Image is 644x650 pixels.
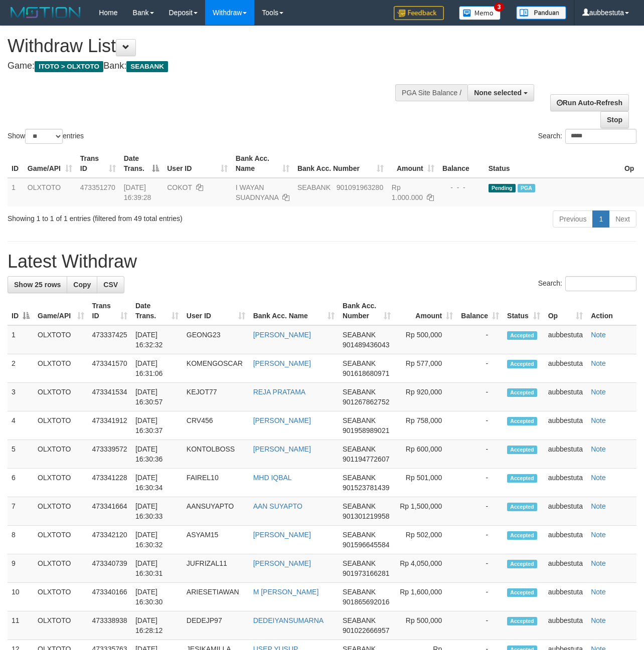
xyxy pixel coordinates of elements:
[131,611,183,640] td: [DATE] 16:28:12
[88,469,131,497] td: 473341228
[253,531,311,539] a: [PERSON_NAME]
[131,469,183,497] td: [DATE] 16:30:34
[457,611,503,640] td: -
[388,149,438,178] th: Amount: activate to sort column ascending
[591,416,606,424] a: Note
[507,531,537,540] span: Accepted
[183,583,249,611] td: ARIESETIAWAN
[24,178,76,206] td: OLXTOTO
[474,89,522,97] span: None selected
[35,61,103,72] span: ITOTO > OLXTOTO
[457,411,503,440] td: -
[591,559,606,567] a: Note
[459,6,501,20] img: Button%20Memo.svg
[88,583,131,611] td: 473340166
[253,502,302,510] a: AAN SUYAPTO
[343,474,376,482] span: SEABANK
[126,61,168,72] span: SEABANK
[395,554,457,583] td: Rp 4,050,000
[544,383,587,411] td: aubbestuta
[8,469,34,497] td: 6
[457,383,503,411] td: -
[34,554,88,583] td: OLXTOTO
[343,331,376,339] span: SEABANK
[507,388,537,397] span: Accepted
[67,276,97,293] a: Copy
[507,588,537,597] span: Accepted
[494,3,505,12] span: 3
[236,183,278,201] a: I WAYAN SUADNYANA
[395,526,457,554] td: Rp 502,000
[457,325,503,354] td: -
[343,541,389,549] span: Copy 901596645584 to clipboard
[343,616,376,624] span: SEABANK
[24,149,76,178] th: Game/API: activate to sort column ascending
[253,359,311,367] a: [PERSON_NAME]
[80,183,115,191] span: 473351270
[14,281,61,289] span: Show 25 rows
[591,531,606,539] a: Note
[124,183,151,201] span: [DATE] 16:39:28
[438,149,485,178] th: Balance
[253,559,311,567] a: [PERSON_NAME]
[395,383,457,411] td: Rp 920,000
[550,94,629,111] a: Run Auto-Refresh
[131,411,183,440] td: [DATE] 16:30:37
[457,297,503,325] th: Balance: activate to sort column ascending
[544,497,587,526] td: aubbestuta
[253,588,319,596] a: M [PERSON_NAME]
[88,554,131,583] td: 473340739
[544,526,587,554] td: aubbestuta
[183,297,249,325] th: User ID: activate to sort column ascending
[457,469,503,497] td: -
[395,469,457,497] td: Rp 501,000
[8,5,84,20] img: MOTION_logo.png
[507,417,537,425] span: Accepted
[544,440,587,469] td: aubbestuta
[120,149,164,178] th: Date Trans.: activate to sort column descending
[88,354,131,383] td: 473341570
[538,129,636,144] label: Search:
[591,588,606,596] a: Note
[8,325,34,354] td: 1
[183,325,249,354] td: GEONG23
[8,276,67,293] a: Show 25 rows
[337,183,383,191] span: Copy 901091963280 to clipboard
[131,497,183,526] td: [DATE] 16:30:33
[489,184,516,192] span: Pending
[253,388,306,396] a: REJA PRATAMA
[88,325,131,354] td: 473337425
[343,598,389,606] span: Copy 901865692016 to clipboard
[544,469,587,497] td: aubbestuta
[131,554,183,583] td: [DATE] 16:30:31
[343,388,376,396] span: SEABANK
[34,583,88,611] td: OLXTOTO
[538,276,636,291] label: Search:
[507,617,537,625] span: Accepted
[8,178,24,206] td: 1
[34,297,88,325] th: Game/API: activate to sort column ascending
[34,325,88,354] td: OLXTOTO
[343,445,376,453] span: SEABANK
[507,560,537,568] span: Accepted
[395,354,457,383] td: Rp 577,000
[253,474,292,482] a: MHD IQBAL
[88,611,131,640] td: 473338938
[34,440,88,469] td: OLXTOTO
[297,183,331,191] span: SEABANK
[544,354,587,383] td: aubbestuta
[34,611,88,640] td: OLXTOTO
[8,129,84,144] label: Show entries
[565,276,636,291] input: Search:
[544,297,587,325] th: Op: activate to sort column ascending
[343,588,376,596] span: SEABANK
[507,446,537,454] span: Accepted
[34,354,88,383] td: OLXTOTO
[343,512,389,520] span: Copy 901301219958 to clipboard
[253,416,311,424] a: [PERSON_NAME]
[507,474,537,483] span: Accepted
[34,526,88,554] td: OLXTOTO
[544,583,587,611] td: aubbestuta
[293,149,388,178] th: Bank Acc. Number: activate to sort column ascending
[253,331,311,339] a: [PERSON_NAME]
